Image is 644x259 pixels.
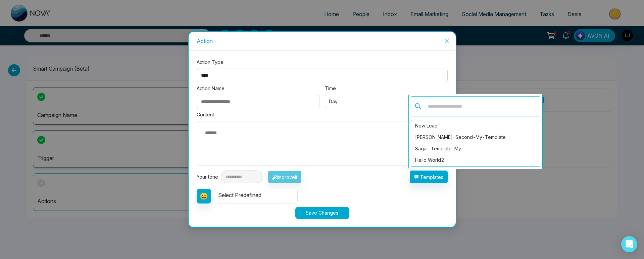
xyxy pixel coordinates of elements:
div: Action [197,37,448,45]
label: Time [325,85,448,92]
div: sagar-template-my [411,143,540,154]
div: Your tone [197,173,221,181]
div: ok [411,166,540,177]
span: close [444,38,449,44]
label: Content [197,111,448,118]
span: Day [329,98,338,105]
div: Hello World2 [411,154,540,166]
label: Action Name [197,85,319,92]
span: search [415,103,422,110]
button: Save Changes [295,207,349,219]
div: Select Predefined [214,189,298,203]
button: Templates [410,171,448,183]
div: Open Intercom Messenger [621,236,637,252]
div: [PERSON_NAME]-second-my-template [411,132,540,143]
button: Close [438,32,456,50]
label: Action Type [197,59,448,66]
div: New Lead [411,120,540,132]
button: 😀 [197,189,211,203]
